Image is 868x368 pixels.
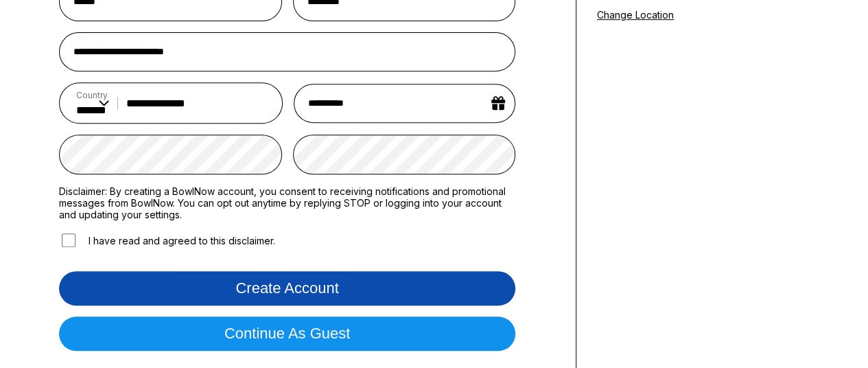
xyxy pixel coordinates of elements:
[59,271,515,306] button: Create account
[76,90,109,100] label: Country
[62,233,75,247] input: I have read and agreed to this disclaimer.
[59,231,275,249] label: I have read and agreed to this disclaimer.
[59,185,515,220] label: Disclaimer: By creating a BowlNow account, you consent to receiving notifications and promotional...
[597,9,674,21] a: Change Location
[59,317,515,351] button: Continue as guest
